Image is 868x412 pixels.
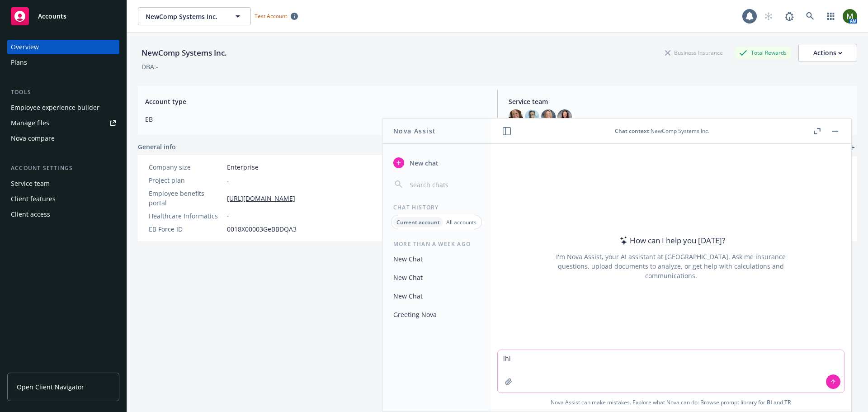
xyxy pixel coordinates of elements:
[382,204,491,211] div: Chat History
[227,162,259,172] span: Enterprise
[780,7,798,25] a: Report a Bug
[498,350,844,393] textarea: ihi
[7,192,119,206] a: Client features
[138,142,176,152] span: General info
[541,109,556,124] img: photo
[251,11,302,21] span: Test Account
[393,126,436,136] h1: Nova Assist
[149,189,223,208] div: Employee benefits portal
[146,12,224,21] span: NewComp Systems Inc.
[11,131,55,146] div: Nova compare
[7,100,119,115] a: Employee experience builder
[227,211,229,221] span: -
[390,270,483,285] button: New Chat
[7,176,119,191] a: Service team
[7,131,119,146] a: Nova compare
[38,13,66,20] span: Accounts
[7,40,119,54] a: Overview
[798,44,857,62] button: Actions
[11,176,50,191] div: Service team
[11,55,27,70] div: Plans
[390,289,483,303] button: New Chat
[149,211,223,221] div: Healthcare Informatics
[149,175,223,185] div: Project plan
[382,240,491,248] div: More than a week ago
[396,218,440,226] p: Current account
[615,127,649,135] span: Chat context
[138,7,251,25] button: NewComp Systems Inc.
[7,88,119,97] div: Tools
[759,7,778,25] a: Start snowing
[145,114,486,124] span: EB
[390,155,483,171] button: New chat
[801,7,819,25] a: Search
[145,97,486,106] span: Account type
[544,252,798,280] div: I'm Nova Assist, your AI assistant at [GEOGRAPHIC_DATA]. Ask me insurance questions, upload docum...
[512,127,811,135] div: : NewComp Systems Inc.
[509,109,523,124] img: photo
[7,4,119,29] a: Accounts
[255,12,287,20] span: Test Account
[525,109,539,124] img: photo
[408,158,439,168] span: New chat
[408,178,480,191] input: Search chats
[813,44,842,62] div: Actions
[138,47,231,59] div: NewComp Systems Inc.
[617,235,725,246] div: How can I help you [DATE]?
[11,192,56,206] div: Client features
[7,116,119,130] a: Manage files
[784,398,791,406] a: TR
[11,100,99,115] div: Employee experience builder
[446,218,476,226] p: All accounts
[557,109,572,124] img: photo
[843,9,857,24] img: photo
[142,62,158,71] div: DBA: -
[660,47,727,58] div: Business Insurance
[227,175,229,185] span: -
[846,142,857,153] a: add
[767,398,772,406] a: BI
[227,224,297,234] span: 0018X00003GeBBDQA3
[11,116,49,130] div: Manage files
[509,97,850,106] span: Service team
[149,162,223,172] div: Company size
[7,207,119,222] a: Client access
[822,7,840,25] a: Switch app
[11,207,50,222] div: Client access
[11,40,39,54] div: Overview
[149,224,223,234] div: EB Force ID
[494,393,848,412] span: Nova Assist can make mistakes. Explore what Nova can do: Browse prompt library for and
[735,47,791,58] div: Total Rewards
[7,164,119,173] div: Account settings
[7,55,119,70] a: Plans
[390,307,483,322] button: Greeting Nova
[227,194,295,203] a: [URL][DOMAIN_NAME]
[17,382,84,392] span: Open Client Navigator
[390,251,483,266] button: New Chat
